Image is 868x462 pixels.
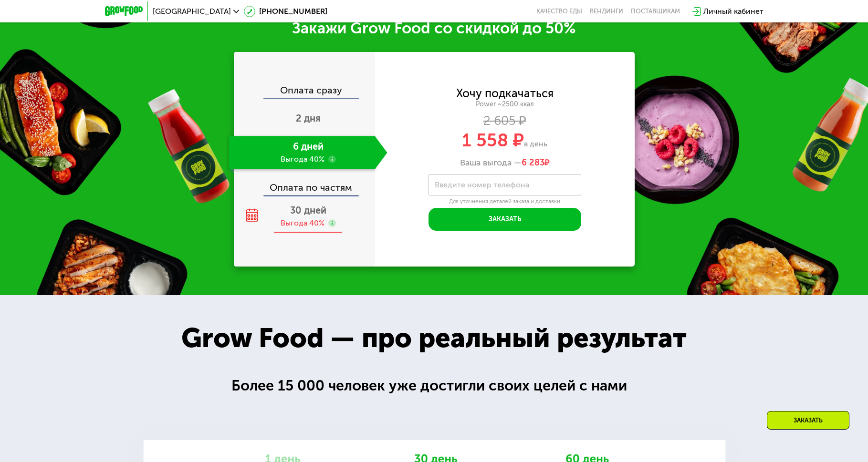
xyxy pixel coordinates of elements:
[590,8,623,15] a: Вендинги
[153,8,231,15] span: [GEOGRAPHIC_DATA]
[536,8,582,15] a: Качество еды
[296,113,321,124] span: 2 дня
[429,198,581,205] div: Для уточнения деталей заказа и доставки
[375,116,635,126] div: 2 605 ₽
[522,158,550,168] span: ₽
[231,374,637,397] div: Более 15 000 человек уже достигли своих целей с нами
[456,88,554,99] div: Хочу подкачаться
[244,6,327,17] a: [PHONE_NUMBER]
[631,8,680,15] div: поставщикам
[235,173,375,195] div: Оплата по частям
[161,318,708,359] div: Grow Food — про реальный результат
[235,85,375,98] div: Оплата сразу
[435,182,529,187] label: Введите номер телефона
[767,411,849,430] div: Заказать
[375,100,635,109] div: Power ~2500 ккал
[703,6,763,17] div: Личный кабинет
[429,208,581,231] button: Заказать
[290,205,326,216] span: 30 дней
[375,158,635,168] div: Ваша выгода —
[462,129,524,151] span: 1 558 ₽
[524,139,547,148] span: в день
[522,157,544,168] span: 6 283
[281,218,324,228] div: Выгода 40%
